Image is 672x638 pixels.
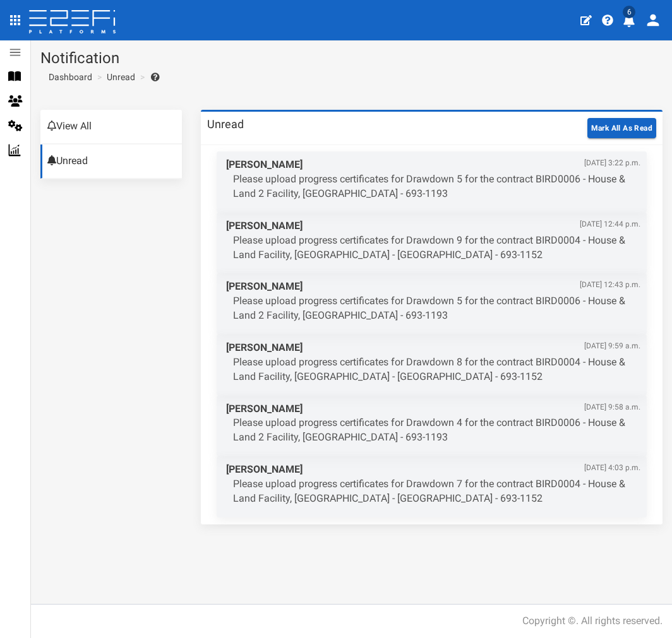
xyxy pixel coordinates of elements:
[44,71,92,83] a: Dashboard
[217,456,647,517] a: [PERSON_NAME][DATE] 4:03 p.m. Please upload progress certificates for Drawdown 7 for the contract...
[233,355,640,384] p: Please upload progress certificates for Drawdown 8 for the contract BIRD0004 - House & Land Facil...
[226,341,640,355] span: [PERSON_NAME]
[584,341,640,351] span: [DATE] 9:59 a.m.
[587,121,656,133] a: Mark All As Read
[587,118,656,138] button: Mark All As Read
[226,402,640,416] span: [PERSON_NAME]
[233,233,640,263] p: Please upload progress certificates for Drawdown 9 for the contract BIRD0004 - House & Land Facil...
[217,334,647,396] a: [PERSON_NAME][DATE] 9:59 a.m. Please upload progress certificates for Drawdown 8 for the contract...
[226,158,640,172] span: [PERSON_NAME]
[40,50,663,66] h1: Notification
[580,280,640,290] span: [DATE] 12:43 p.m.
[207,119,244,130] h3: Unread
[226,219,640,233] span: [PERSON_NAME]
[233,477,640,506] p: Please upload progress certificates for Drawdown 7 for the contract BIRD0004 - House & Land Facil...
[226,280,640,294] span: [PERSON_NAME]
[40,145,182,179] a: Unread
[217,213,647,274] a: [PERSON_NAME][DATE] 12:44 p.m. Please upload progress certificates for Drawdown 9 for the contrac...
[233,172,640,201] p: Please upload progress certificates for Drawdown 5 for the contract BIRD0006 - House & Land 2 Fac...
[584,463,640,473] span: [DATE] 4:03 p.m.
[107,71,135,83] a: Unread
[217,396,647,457] a: [PERSON_NAME][DATE] 9:58 a.m. Please upload progress certificates for Drawdown 4 for the contract...
[40,110,182,144] a: View All
[233,416,640,445] p: Please upload progress certificates for Drawdown 4 for the contract BIRD0006 - House & Land 2 Fac...
[217,273,647,334] a: [PERSON_NAME][DATE] 12:43 p.m. Please upload progress certificates for Drawdown 5 for the contrac...
[44,72,92,82] span: Dashboard
[584,402,640,413] span: [DATE] 9:58 a.m.
[217,151,647,213] a: [PERSON_NAME][DATE] 3:22 p.m. Please upload progress certificates for Drawdown 5 for the contract...
[226,463,640,477] span: [PERSON_NAME]
[580,219,640,230] span: [DATE] 12:44 p.m.
[233,294,640,323] p: Please upload progress certificates for Drawdown 5 for the contract BIRD0006 - House & Land 2 Fac...
[522,614,663,629] div: Copyright ©. All rights reserved.
[584,158,640,168] span: [DATE] 3:22 p.m.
